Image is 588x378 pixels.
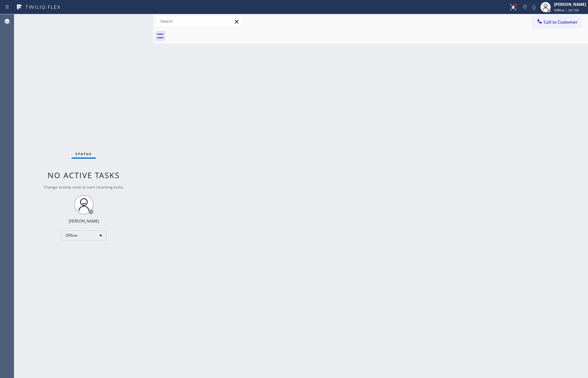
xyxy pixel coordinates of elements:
div: [PERSON_NAME] [554,2,586,7]
span: Change activity state to start receiving tasks. [44,184,124,190]
span: Call to Customer [544,19,578,25]
span: No active tasks [48,170,120,180]
span: Status [75,152,92,156]
span: Offline | 2d 15h [554,8,579,12]
input: Search [155,16,242,27]
div: [PERSON_NAME] [69,218,99,224]
button: Mute [529,3,538,12]
div: Offline [61,230,107,241]
button: Call to Customer [532,16,582,28]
